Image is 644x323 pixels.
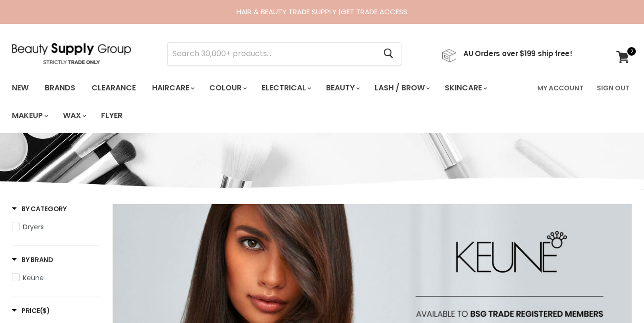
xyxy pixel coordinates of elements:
span: Dryers [23,222,44,232]
a: Skincare [438,78,493,98]
h3: By Category [12,204,67,214]
form: Product [167,42,401,65]
a: Wax [56,106,92,126]
span: Keune [23,273,44,283]
input: Search [168,43,376,65]
a: Clearance [84,78,143,98]
iframe: Gorgias live chat messenger [596,278,634,313]
h3: By Brand [12,255,53,264]
a: My Account [532,78,589,98]
a: Dryers [12,222,100,232]
a: Brands [38,78,82,98]
a: Lash / Brow [368,78,436,98]
a: Haircare [145,78,200,98]
a: Flyer [94,106,130,126]
a: Electrical [255,78,317,98]
h3: Price($) [12,306,50,315]
span: Price [12,306,50,315]
button: Search [376,43,401,65]
a: Colour [202,78,253,98]
a: GET TRADE ACCESS [341,7,408,17]
ul: Main menu [5,74,532,129]
a: Sign Out [591,78,635,98]
a: New [5,78,36,98]
a: Makeup [5,106,54,126]
a: Beauty [319,78,366,98]
span: ($) [40,306,50,315]
a: Keune [12,273,100,283]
